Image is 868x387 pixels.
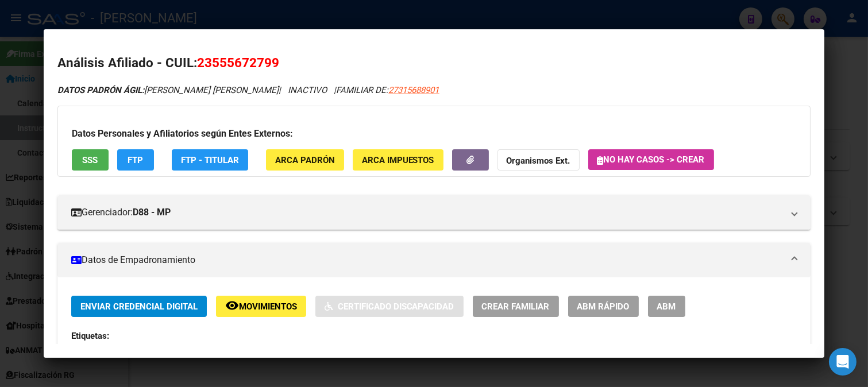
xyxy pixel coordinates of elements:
strong: DATOS PADRÓN ÁGIL: [57,85,144,95]
span: 23555672799 [197,55,279,70]
h2: Análisis Afiliado - CUIL: [57,53,811,73]
h3: Datos Personales y Afiliatorios según Entes Externos: [72,127,797,141]
i: | INACTIVO | [57,85,439,95]
button: FTP [117,149,154,171]
mat-panel-title: Gerenciador: [71,206,784,219]
span: Movimientos [239,301,297,312]
span: Enviar Credencial Digital [80,301,198,312]
span: [PERSON_NAME] [PERSON_NAME] [57,85,279,95]
mat-icon: remove_red_eye [225,299,239,312]
button: Organismos Ext. [497,149,580,171]
mat-expansion-panel-header: Datos de Empadronamiento [57,243,811,277]
span: No hay casos -> Crear [597,154,705,165]
button: Enviar Credencial Digital [71,296,207,317]
strong: Organismos Ext. [507,156,570,166]
button: Movimientos [216,296,306,317]
button: ARCA Impuestos [353,149,443,171]
mat-expansion-panel-header: Gerenciador:D88 - MP [57,195,811,230]
span: Certificado Discapacidad [338,301,454,312]
span: FTP [128,155,143,165]
span: ABM [657,301,676,312]
span: FTP - Titular [181,155,239,165]
strong: Etiquetas: [71,331,109,341]
span: ABM Rápido [577,301,630,312]
button: ARCA Padrón [266,149,344,171]
span: SSS [82,155,98,165]
mat-panel-title: Datos de Empadronamiento [71,253,784,267]
strong: Estado: [71,343,99,354]
button: FTP - Titular [172,149,248,171]
button: ABM Rápido [568,296,639,317]
span: 27315688901 [389,85,439,95]
div: Open Intercom Messenger [829,348,857,376]
span: ARCA Padrón [275,155,335,165]
button: No hay casos -> Crear [588,149,714,170]
span: Crear Familiar [482,301,550,312]
strong: INACTIVO [99,343,138,354]
button: ABM [648,296,685,317]
button: SSS [72,149,109,171]
button: Certificado Discapacidad [315,296,464,317]
span: FAMILIAR DE: [336,85,439,95]
strong: D88 - MP [133,206,171,219]
span: ARCA Impuestos [362,155,434,165]
button: Crear Familiar [473,296,559,317]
